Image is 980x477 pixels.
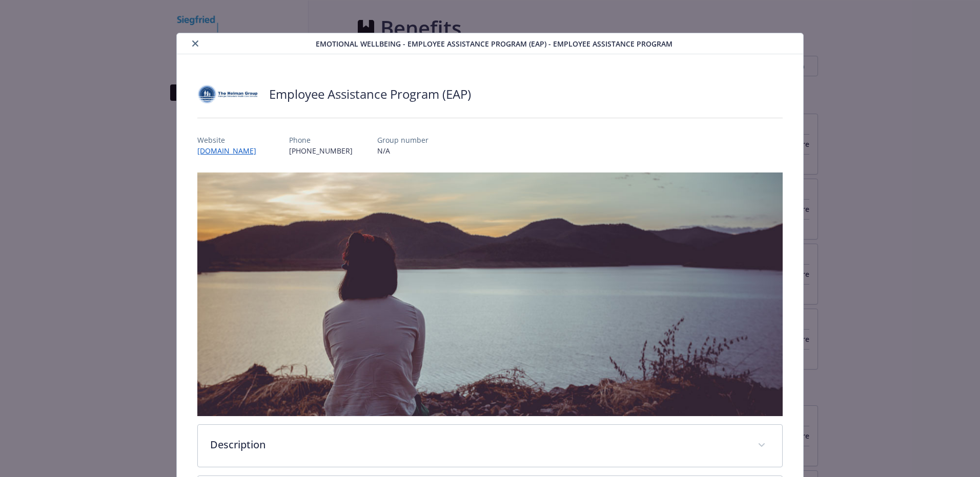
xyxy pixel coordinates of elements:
[377,135,428,145] p: Group number
[198,425,782,467] div: Description
[269,85,471,103] h2: Employee Assistance Program (EAP)
[289,135,353,145] p: Phone
[377,145,428,156] p: N/A
[197,79,259,110] img: Holman Group
[316,38,672,49] span: Emotional Wellbeing - Employee Assistance Program (EAP) - Employee Assistance Program
[197,135,264,145] p: Website
[197,172,783,416] img: banner
[189,37,201,50] button: close
[197,146,264,156] a: [DOMAIN_NAME]
[210,437,745,452] p: Description
[289,145,353,156] p: [PHONE_NUMBER]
